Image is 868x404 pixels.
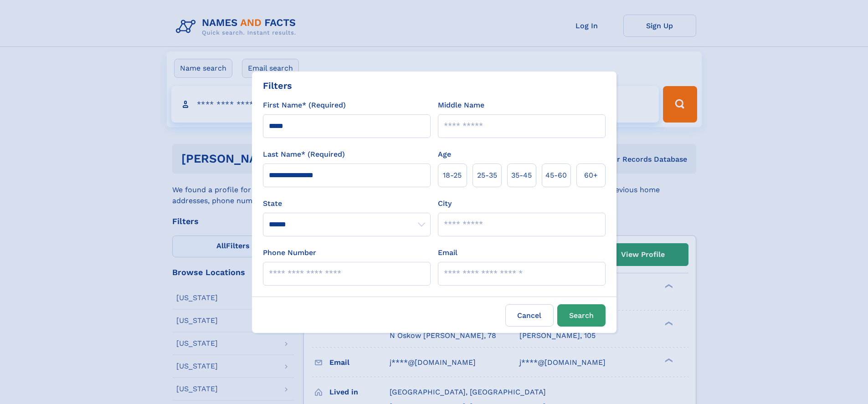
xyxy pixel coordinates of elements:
[557,304,606,327] button: Search
[438,198,452,209] label: City
[263,100,346,111] label: First Name* (Required)
[438,247,457,258] label: Email
[443,170,462,181] span: 18‑25
[477,170,497,181] span: 25‑35
[263,247,316,258] label: Phone Number
[505,304,554,327] label: Cancel
[263,198,431,209] label: State
[438,149,451,160] label: Age
[545,170,567,181] span: 45‑60
[438,100,484,111] label: Middle Name
[263,79,292,92] div: Filters
[511,170,532,181] span: 35‑45
[263,149,345,160] label: Last Name* (Required)
[584,170,598,181] span: 60+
